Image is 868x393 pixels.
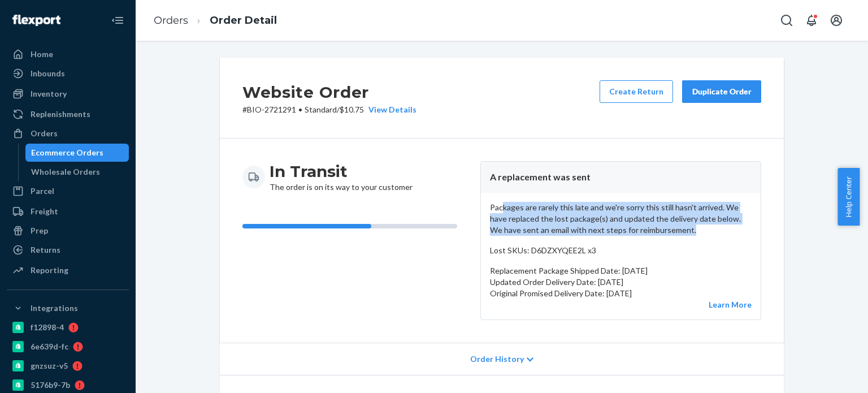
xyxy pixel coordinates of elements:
[210,14,277,27] a: Order Detail
[7,318,129,336] a: f12898-4
[800,9,823,32] button: Open notifications
[270,161,413,193] div: The order is on its way to your customer
[106,9,129,32] button: Close Navigation
[837,168,860,226] button: Help Center
[31,322,64,333] div: f12898-4
[692,86,752,97] div: Duplicate Order
[7,182,129,200] a: Parcel
[31,128,58,139] div: Orders
[31,68,65,79] div: Inbounds
[305,105,337,114] span: Standard
[7,45,129,63] a: Home
[490,245,752,256] p: Lost SKUs: D6DZXYQEE2L x3
[825,9,848,32] button: Open account menu
[7,357,129,375] a: gnzsuz-v5
[145,4,286,37] ol: breadcrumbs
[31,166,100,178] div: Wholesale Orders
[7,124,129,142] a: Orders
[7,85,129,103] a: Inventory
[31,109,90,120] div: Replenishments
[31,88,67,100] div: Inventory
[31,225,48,236] div: Prep
[31,147,103,158] div: Ecommerce Orders
[600,80,673,103] button: Create Return
[775,9,798,32] button: Open Search Box
[31,244,60,256] div: Returns
[7,105,129,123] a: Replenishments
[25,144,129,162] a: Ecommerce Orders
[7,261,129,279] a: Reporting
[270,161,413,182] h3: In Transit
[7,299,129,317] button: Integrations
[682,80,761,103] button: Duplicate Order
[7,241,129,259] a: Returns
[31,265,68,276] div: Reporting
[12,15,60,26] img: Flexport logo
[490,277,752,288] p: Updated Order Delivery Date: [DATE]
[364,104,416,115] button: View Details
[298,105,302,114] span: •
[709,300,752,309] a: Learn More
[7,338,129,356] a: 6e639d-fc
[31,206,58,217] div: Freight
[31,49,53,60] div: Home
[7,202,129,221] a: Freight
[31,341,68,352] div: 6e639d-fc
[31,185,54,197] div: Parcel
[31,303,78,314] div: Integrations
[490,288,752,299] p: Original Promised Delivery Date: [DATE]
[242,104,416,115] p: # BIO-2721291 / $10.75
[25,163,129,181] a: Wholesale Orders
[242,80,416,104] h2: Website Order
[7,64,129,83] a: Inbounds
[7,222,129,240] a: Prep
[154,14,188,27] a: Orders
[470,353,524,365] span: Order History
[31,360,68,372] div: gnzsuz-v5
[481,162,761,193] header: A replacement was sent
[31,379,70,391] div: 5176b9-7b
[490,202,752,236] p: Packages are rarely this late and we're sorry this still hasn't arrived. We have replaced the los...
[490,265,752,277] p: Replacement Package Shipped Date: [DATE]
